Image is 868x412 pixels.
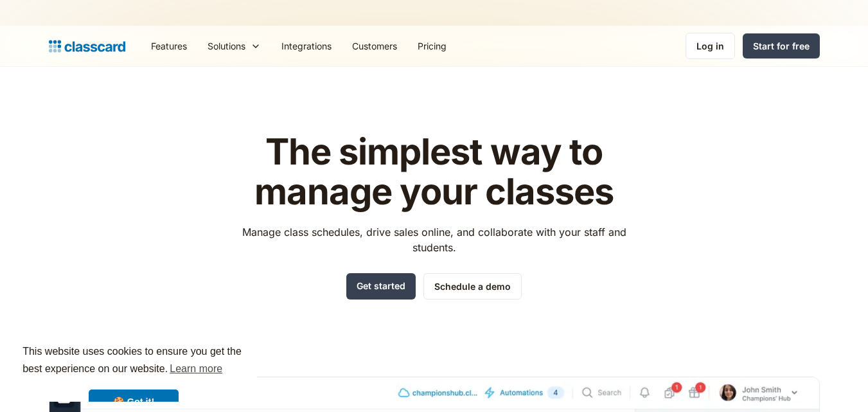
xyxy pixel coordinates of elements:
[342,31,407,60] a: Customers
[753,39,810,53] div: Start for free
[743,33,820,58] a: Start for free
[407,31,457,60] a: Pricing
[208,39,245,53] div: Solutions
[197,31,271,60] div: Solutions
[10,332,257,402] div: cookieconsent
[686,33,735,59] a: Log in
[168,359,224,379] a: learn more about cookies
[230,132,638,211] h1: The simplest way to manage your classes
[271,31,342,60] a: Integrations
[230,224,638,255] p: Manage class schedules, drive sales online, and collaborate with your staff and students.
[22,344,245,379] span: This website uses cookies to ensure you get the best experience on our website.
[49,37,125,55] a: home
[423,273,522,300] a: Schedule a demo
[696,39,724,53] div: Log in
[346,273,416,300] a: Get started
[141,31,197,60] a: Features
